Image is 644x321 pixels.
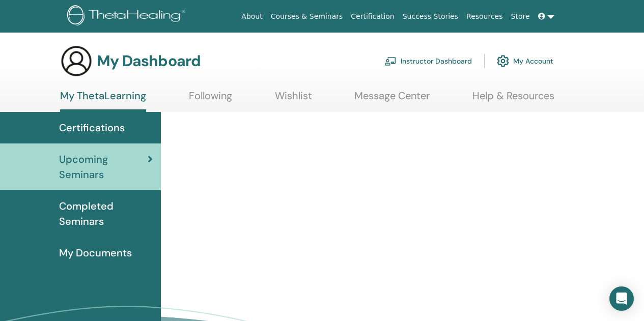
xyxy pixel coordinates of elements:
a: Success Stories [399,7,462,26]
h3: My Dashboard [97,52,201,70]
a: Courses & Seminars [267,7,347,26]
a: Message Center [354,90,430,109]
a: Help & Resources [472,90,554,109]
a: Wishlist [275,90,312,109]
a: Following [189,90,232,109]
a: Instructor Dashboard [384,50,472,72]
span: Upcoming Seminars [59,152,148,182]
img: generic-user-icon.jpg [60,45,93,77]
span: Completed Seminars [59,198,153,229]
a: My ThetaLearning [60,90,146,112]
a: About [237,7,266,26]
a: Store [507,7,534,26]
a: Certification [347,7,398,26]
span: Certifications [59,120,125,135]
a: Resources [462,7,507,26]
span: My Documents [59,245,132,260]
a: My Account [497,50,553,72]
img: chalkboard-teacher.svg [384,56,397,66]
div: Open Intercom Messenger [609,286,634,311]
img: cog.svg [497,52,509,70]
img: logo.png [67,5,189,28]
